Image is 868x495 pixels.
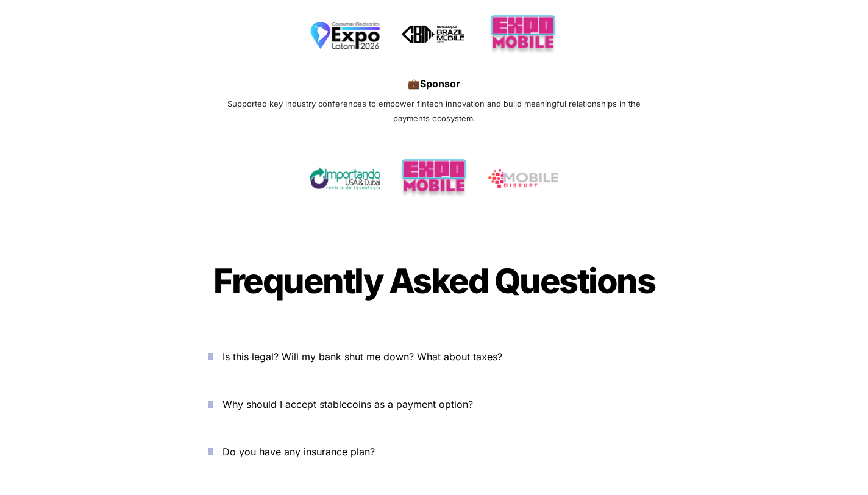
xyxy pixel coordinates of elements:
[227,99,643,123] span: Supported key industry conferences to empower fintech innovation and build meaningful relationshi...
[213,260,655,302] span: Frequently Asked Questions
[222,398,473,410] span: Why should I accept stablecoins as a payment option?
[408,77,420,90] span: 💼
[222,446,375,458] span: Do you have any insurance plan?
[420,77,460,90] strong: Sponsor
[222,351,502,363] span: Is this legal? Will my bank shut me down? What about taxes?
[190,338,678,376] button: Is this legal? Will my bank shut me down? What about taxes?
[190,385,678,423] button: Why should I accept stablecoins as a payment option?
[190,433,678,471] button: Do you have any insurance plan?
